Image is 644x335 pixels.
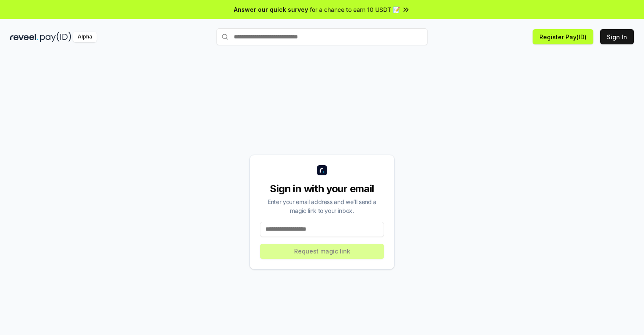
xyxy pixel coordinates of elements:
button: Register Pay(ID) [533,29,593,44]
div: Alpha [73,32,97,42]
span: for a chance to earn 10 USDT 📝 [310,5,400,14]
span: Answer our quick survey [234,5,308,14]
img: logo_small [317,165,327,175]
img: pay_id [40,32,71,42]
div: Enter your email address and we’ll send a magic link to your inbox. [260,197,384,215]
div: Sign in with your email [260,182,384,196]
button: Sign In [600,29,634,44]
img: reveel_dark [10,32,38,42]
